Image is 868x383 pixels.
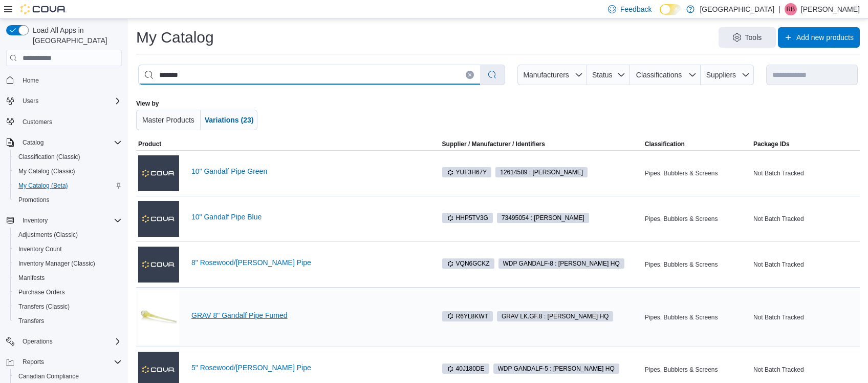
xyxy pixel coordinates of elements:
a: My Catalog (Classic) [14,165,79,177]
span: Manifests [14,272,122,284]
button: Classification (Classic) [10,150,126,164]
a: 8" Rosewood/[PERSON_NAME] Pipe [191,258,424,267]
img: Cova [20,4,67,14]
a: Transfers [14,315,48,327]
button: My Catalog (Beta) [10,178,126,193]
p: [GEOGRAPHIC_DATA] [700,3,774,15]
span: VQN6GCKZ [442,258,494,269]
span: Canadian Compliance [14,370,122,382]
div: Supplier / Manufacturer / Identifiers [442,140,545,148]
span: Status [592,71,613,79]
span: Tools [745,32,762,43]
span: Inventory Count [14,243,122,255]
span: WDP GANDALF-8 : [PERSON_NAME] HQ [503,259,620,268]
span: HHP5TV3G [447,213,488,223]
button: Users [18,95,42,107]
button: Catalog [2,135,126,150]
span: Load All Apps in [GEOGRAPHIC_DATA] [29,25,122,46]
input: Dark Mode [660,4,681,15]
a: 10" Gandalf Pipe Blue [191,213,424,221]
img: 8" Rosewood/Sheesham Gandalf Pipe [138,247,179,283]
span: Inventory Manager (Classic) [18,259,95,268]
span: Operations [18,335,122,348]
button: Manifests [10,271,126,285]
span: Feedback [620,4,652,14]
a: 10" Gandalf Pipe Green [191,167,424,175]
label: View by [136,99,159,108]
span: Variations (23) [205,116,254,124]
a: Customers [18,116,56,128]
div: Pipes, Bubblers & Screens [643,364,751,376]
div: Ruby Bressan [785,3,797,15]
span: My Catalog (Classic) [14,165,122,177]
button: Users [2,94,126,108]
button: Manufacturers [517,65,587,85]
span: Inventory Count [18,245,62,253]
span: GRAV LK.GF.8 : [PERSON_NAME] HQ [502,312,609,321]
button: Operations [2,334,126,349]
span: VQN6GCKZ [447,259,490,268]
span: Transfers [14,315,122,327]
div: Not Batch Tracked [751,364,860,376]
h1: My Catalog [136,27,214,48]
span: Package IDs [753,140,790,148]
button: Tools [719,27,776,48]
span: Reports [18,356,122,368]
a: Inventory Count [14,243,66,255]
span: Canadian Compliance [18,372,79,380]
span: YUF3H67Y [442,167,492,177]
button: Add new products [778,27,860,48]
a: Canadian Compliance [14,370,83,382]
span: Purchase Orders [18,288,65,296]
img: GRAV 8" Gandalf Pipe Fumed [138,290,179,345]
span: Home [23,76,39,85]
button: My Catalog (Classic) [10,164,126,178]
span: Inventory Manager (Classic) [14,257,122,270]
span: Promotions [18,196,50,204]
span: Dark Mode [660,15,660,15]
button: Master Products [136,110,201,130]
a: 5" Rosewood/[PERSON_NAME] Pipe [191,364,424,372]
span: YUF3H67Y [447,168,487,177]
button: Inventory Manager (Classic) [10,256,126,271]
button: Promotions [10,193,126,207]
button: Adjustments (Classic) [10,228,126,242]
a: Classification (Classic) [14,151,84,163]
img: 10" Gandalf Pipe Green [138,155,179,191]
a: Purchase Orders [14,286,69,298]
button: Variations (23) [201,110,258,130]
button: Catalog [18,136,48,149]
span: Classifications [636,71,682,79]
span: Manufacturers [523,71,569,79]
a: GRAV 8" Gandalf Pipe Fumed [191,311,424,319]
div: Not Batch Tracked [751,213,860,225]
span: 73495054 : Pete Young [497,213,589,223]
button: Transfers (Classic) [10,299,126,314]
div: Not Batch Tracked [751,258,860,271]
span: 40J180DE [442,364,489,374]
div: Pipes, Bubblers & Screens [643,213,751,225]
span: My Catalog (Classic) [18,167,75,175]
span: Classification (Classic) [18,153,80,161]
button: Customers [2,114,126,129]
div: Not Batch Tracked [751,311,860,324]
span: Catalog [18,136,122,149]
div: Pipes, Bubblers & Screens [643,167,751,179]
span: Classification [645,140,685,148]
span: Product [138,140,161,148]
span: Transfers (Classic) [14,300,122,313]
span: WDP GANDALF-5 : BOB HQ [493,364,619,374]
span: Customers [23,118,52,126]
button: Suppliers [701,65,754,85]
a: Manifests [14,272,49,284]
span: Promotions [14,194,122,206]
span: WDP GANDALF-5 : [PERSON_NAME] HQ [498,364,615,373]
img: 10" Gandalf Pipe Blue [138,201,179,237]
span: Classification (Classic) [14,151,122,163]
span: Transfers [18,317,44,325]
button: Home [2,72,126,87]
span: Customers [18,115,122,128]
span: 40J180DE [447,364,485,373]
span: Home [18,73,122,86]
button: Status [587,65,630,85]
